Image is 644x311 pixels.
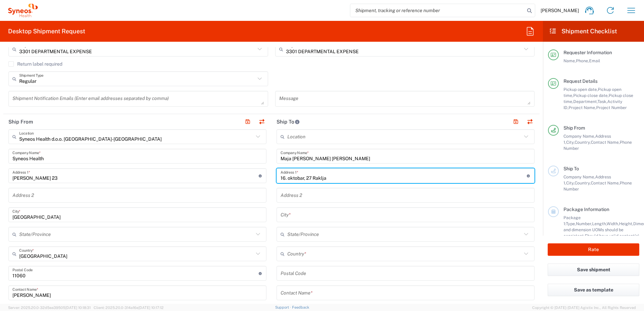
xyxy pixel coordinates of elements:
[563,125,585,131] span: Ship From
[275,305,292,309] a: Support
[563,50,612,55] span: Requester Information
[566,221,576,226] span: Type,
[532,305,636,311] span: Copyright © [DATE]-[DATE] Agistix Inc., All Rights Reserved
[277,118,300,125] h2: Ship To
[8,27,85,35] h2: Desktop Shipment Request
[350,4,525,17] input: Shipment, tracking or reference number
[575,140,591,145] span: Country,
[548,264,639,276] button: Save shipment
[292,305,309,309] a: Feedback
[8,306,91,310] span: Server: 2025.20.0-32d5ea39505
[563,166,579,171] span: Ship To
[591,180,620,185] span: Contact Name,
[8,118,33,125] h2: Ship From
[8,61,62,67] label: Return label required
[563,58,576,63] span: Name,
[563,78,598,84] span: Request Details
[549,27,617,35] h2: Shipment Checklist
[573,93,609,98] span: Pickup close date,
[566,140,575,145] span: City,
[138,306,164,310] span: [DATE] 10:17:12
[563,174,595,179] span: Company Name,
[619,221,633,226] span: Height,
[563,134,595,139] span: Company Name,
[563,215,581,226] span: Package 1:
[548,243,639,256] button: Rate
[589,58,600,63] span: Email
[563,87,598,92] span: Pickup open date,
[65,306,91,310] span: [DATE] 10:18:31
[575,180,591,185] span: Country,
[596,105,627,110] span: Project Number
[563,207,609,212] span: Package Information
[541,7,579,13] span: [PERSON_NAME]
[591,140,620,145] span: Contact Name,
[576,221,592,226] span: Number,
[592,221,607,226] span: Length,
[566,180,575,185] span: City,
[548,284,639,296] button: Save as template
[598,99,607,104] span: Task,
[573,99,598,104] span: Department,
[585,233,639,238] span: Should have valid content(s)
[569,105,596,110] span: Project Name,
[576,58,589,63] span: Phone,
[607,221,619,226] span: Width,
[94,306,164,310] span: Client: 2025.20.0-314a16e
